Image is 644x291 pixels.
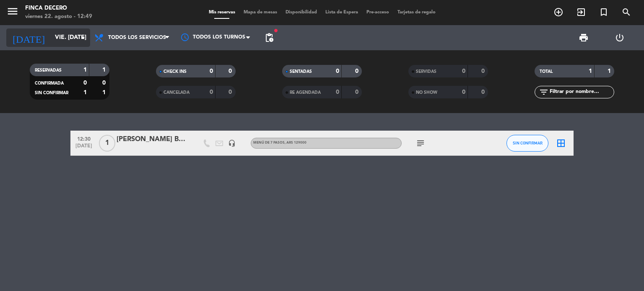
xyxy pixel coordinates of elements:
strong: 1 [102,90,107,95]
span: SIN CONFIRMAR [35,91,68,95]
strong: 0 [83,80,87,86]
i: border_all [556,138,566,148]
span: CANCELADA [164,90,190,95]
span: MENÚ DE 7 PASOS [253,141,306,144]
span: pending_actions [264,33,274,43]
div: viernes 22. agosto - 12:49 [25,13,92,21]
span: Disponibilidad [281,10,321,15]
i: subject [415,138,426,148]
i: turned_in_not [599,7,609,17]
i: menu [6,5,19,18]
span: RESERVADAS [35,68,62,72]
div: Finca Decero [25,4,92,13]
span: Pre-acceso [362,10,393,15]
strong: 0 [229,68,234,74]
strong: 1 [83,67,87,73]
strong: 0 [462,68,465,74]
strong: 0 [229,89,234,95]
span: [DATE] [73,143,94,153]
span: 1 [99,135,115,152]
span: SERVIDAS [416,70,436,74]
i: headset_mic [228,139,236,147]
i: search [621,7,631,17]
strong: 0 [481,89,486,95]
i: exit_to_app [576,7,586,17]
span: Lista de Espera [321,10,362,15]
i: power_settings_new [615,33,625,43]
span: CONFIRMADA [35,81,64,85]
div: [PERSON_NAME] BLOQUEOO DIA [117,134,188,145]
strong: 1 [102,67,107,73]
button: SIN CONFIRMAR [506,135,548,152]
strong: 1 [589,68,592,74]
strong: 0 [336,68,339,74]
span: print [579,33,589,43]
i: filter_list [539,87,549,97]
strong: 0 [355,68,360,74]
span: fiber_manual_record [273,28,278,33]
strong: 0 [102,80,107,86]
strong: 0 [355,89,360,95]
strong: 1 [83,90,87,95]
strong: 0 [481,68,486,74]
span: CHECK INS [164,70,187,74]
span: Todos los servicios [108,35,166,41]
input: Filtrar por nombre... [549,88,614,97]
strong: 0 [336,89,339,95]
button: menu [6,5,19,21]
strong: 1 [608,68,613,74]
span: Mis reservas [205,10,239,15]
span: , ARS 129000 [285,141,306,144]
i: arrow_drop_down [78,33,88,43]
strong: 0 [462,89,465,95]
strong: 0 [210,89,213,95]
i: add_circle_outline [553,7,563,17]
span: Mapa de mesas [239,10,281,15]
span: TOTAL [540,70,553,74]
span: SENTADAS [290,70,312,74]
span: NO SHOW [416,90,437,95]
span: SIN CONFIRMAR [513,141,543,145]
i: [DATE] [6,28,51,47]
span: Tarjetas de regalo [393,10,440,15]
div: LOG OUT [602,25,638,50]
strong: 0 [210,68,213,74]
span: RE AGENDADA [290,90,321,95]
span: 12:30 [73,134,94,143]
